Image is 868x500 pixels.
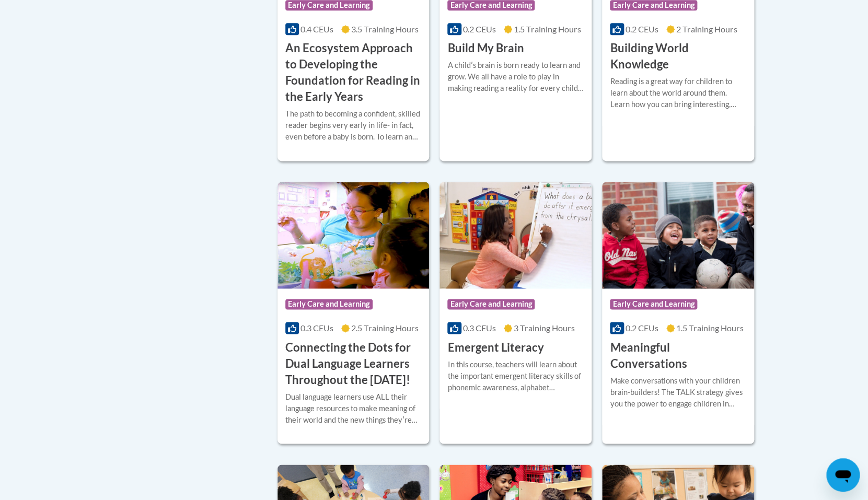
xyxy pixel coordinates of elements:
a: Course LogoEarly Care and Learning0.3 CEUs2.5 Training Hours Connecting the Dots for Dual Languag... [277,182,430,444]
div: The path to becoming a confident, skilled reader begins very early in life- in fact, even before ... [285,108,422,143]
span: Early Care and Learning [610,299,697,309]
span: 0.3 CEUs [463,323,496,333]
div: A childʹs brain is born ready to learn and grow. We all have a role to play in making reading a r... [447,60,584,94]
span: 0.2 CEUs [463,24,496,34]
iframe: Button to launch messaging window [826,458,860,492]
span: 1.5 Training Hours [514,24,581,34]
a: Course LogoEarly Care and Learning0.2 CEUs1.5 Training Hours Meaningful ConversationsMake convers... [602,182,754,444]
a: Course LogoEarly Care and Learning0.3 CEUs3 Training Hours Emergent LiteracyIn this course, teach... [439,182,592,444]
span: 3 Training Hours [514,323,575,333]
img: Course Logo [277,182,430,288]
span: 2.5 Training Hours [351,323,419,333]
span: 1.5 Training Hours [676,323,744,333]
span: 0.4 CEUs [300,24,333,34]
h3: Building World Knowledge [610,40,746,73]
span: 2 Training Hours [676,24,737,34]
h3: Connecting the Dots for Dual Language Learners Throughout the [DATE]! [285,339,422,387]
div: Reading is a great way for children to learn about the world around them. Learn how you can bring... [610,76,746,110]
span: 0.2 CEUs [626,323,658,333]
span: Early Care and Learning [285,299,373,309]
div: Dual language learners use ALL their language resources to make meaning of their world and the ne... [285,391,422,425]
span: Early Care and Learning [447,299,535,309]
h3: An Ecosystem Approach to Developing the Foundation for Reading in the Early Years [285,40,422,104]
span: 0.2 CEUs [626,24,658,34]
span: 0.3 CEUs [300,323,333,333]
img: Course Logo [602,182,754,288]
h3: Meaningful Conversations [610,339,746,371]
div: Make conversations with your children brain-builders! The TALK strategy gives you the power to en... [610,375,746,409]
img: Course Logo [439,182,592,288]
span: 3.5 Training Hours [351,24,419,34]
h3: Build My Brain [447,40,524,56]
h3: Emergent Literacy [447,339,543,355]
div: In this course, teachers will learn about the important emergent literacy skills of phonemic awar... [447,358,584,393]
